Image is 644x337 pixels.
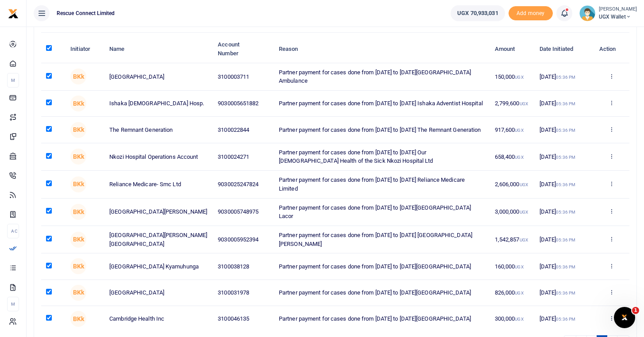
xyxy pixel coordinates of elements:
td: Partner payment for cases done from [DATE] to [DATE] Reliance Medicare Limited [274,171,490,198]
th: Name: activate to sort column ascending [104,35,213,63]
td: 9030005651882 [213,91,274,117]
td: 160,000 [490,253,535,280]
th: : activate to sort column descending [41,35,66,63]
span: Beth Kitengele kanyoi [70,69,86,84]
td: Partner payment for cases done from [DATE] to [DATE] [GEOGRAPHIC_DATA][PERSON_NAME] [274,226,490,253]
td: Reliance Medicare- Smc Ltd [104,171,213,198]
small: 05:36 PM [556,317,575,322]
small: UGX [515,128,523,133]
td: [GEOGRAPHIC_DATA] Kyamuhunga [104,253,213,280]
a: Add money [509,9,553,16]
td: [DATE] [534,171,594,198]
td: Partner payment for cases done from [DATE] to [DATE][GEOGRAPHIC_DATA] [274,306,490,332]
span: UGX 70,933,031 [457,9,498,18]
td: 9030025247824 [213,171,274,198]
small: 05:36 PM [556,237,575,242]
td: 3100038128 [213,253,274,280]
td: [GEOGRAPHIC_DATA][PERSON_NAME] [104,199,213,226]
a: profile-user [PERSON_NAME] UGX Wallet [579,5,637,21]
small: 05:36 PM [556,75,575,80]
span: Beth Kitengele kanyoi [70,149,86,165]
small: UGX [515,291,523,295]
span: Beth Kitengele kanyoi [70,176,86,192]
th: Initiator: activate to sort column ascending [66,35,104,63]
td: The Remnant Generation [104,117,213,143]
li: M [7,297,19,311]
small: UGX [520,210,528,214]
td: Partner payment for cases done from [DATE] to [DATE][GEOGRAPHIC_DATA] Lacor [274,199,490,226]
td: Cambridge Health Inc [104,306,213,332]
td: 3100031978 [213,280,274,306]
td: 3,000,000 [490,199,535,226]
td: 3100003711 [213,63,274,91]
th: Reason: activate to sort column ascending [274,35,490,63]
td: [DATE] [534,199,594,226]
td: [DATE] [534,226,594,253]
td: Partner payment for cases done from [DATE] to [DATE][GEOGRAPHIC_DATA] [274,280,490,306]
li: Wallet ballance [447,5,508,21]
small: UGX [520,101,528,106]
td: 3100024271 [213,143,274,171]
small: UGX [520,182,528,187]
td: 2,799,600 [490,91,535,117]
td: Partner payment for cases done from [DATE] to [DATE][GEOGRAPHIC_DATA] Ambulance [274,63,490,91]
span: Beth Kitengele kanyoi [70,258,86,274]
td: Partner payment for cases done from [DATE] to [DATE] Ishaka Adventist Hospital [274,91,490,117]
td: 826,000 [490,280,535,306]
small: UGX [515,75,523,80]
td: [DATE] [534,306,594,332]
span: Beth Kitengele kanyoi [70,285,86,301]
td: [DATE] [534,280,594,306]
small: UGX [520,237,528,242]
span: Beth Kitengele kanyoi [70,232,86,248]
small: 05:36 PM [556,291,575,295]
span: Beth Kitengele kanyoi [70,311,86,327]
th: Account Number: activate to sort column ascending [213,35,274,63]
td: [DATE] [534,63,594,91]
td: 3100046135 [213,306,274,332]
small: UGX [515,317,523,322]
small: 05:36 PM [556,155,575,160]
td: Nkozi Hospital Operations Account [104,143,213,171]
td: Partner payment for cases done from [DATE] to [DATE][GEOGRAPHIC_DATA] [274,253,490,280]
td: [GEOGRAPHIC_DATA][PERSON_NAME] [GEOGRAPHIC_DATA] [104,226,213,253]
a: logo-small logo-large logo-large [8,10,19,16]
td: [DATE] [534,253,594,280]
li: Toup your wallet [509,6,553,21]
td: 3100022844 [213,117,274,143]
span: Rescue Connect Limited [53,9,118,17]
img: logo-small [8,8,19,19]
th: Date Initiated: activate to sort column ascending [534,35,594,63]
small: [PERSON_NAME] [599,6,637,13]
small: 05:36 PM [556,128,575,133]
td: 9030005748975 [213,199,274,226]
td: [DATE] [534,117,594,143]
td: 658,400 [490,143,535,171]
td: 150,000 [490,63,535,91]
img: profile-user [579,5,595,21]
a: UGX 70,933,031 [451,5,505,21]
td: [DATE] [534,143,594,171]
td: 9030005952394 [213,226,274,253]
small: UGX [515,155,523,160]
th: Action: activate to sort column ascending [594,35,629,63]
span: Beth Kitengele kanyoi [70,96,86,111]
th: Amount: activate to sort column ascending [490,35,535,63]
td: Partner payment for cases done from [DATE] to [DATE] The Remnant Generation [274,117,490,143]
iframe: Intercom live chat [614,307,635,328]
small: UGX [515,264,523,269]
span: 1 [632,307,639,314]
td: [DATE] [534,91,594,117]
span: UGX Wallet [599,13,637,21]
li: M [7,73,19,88]
small: 05:36 PM [556,210,575,214]
span: Beth Kitengele kanyoi [70,122,86,138]
small: 05:36 PM [556,182,575,187]
span: Add money [509,6,553,21]
small: 05:36 PM [556,101,575,106]
td: Partner payment for cases done from [DATE] to [DATE] Our [DEMOGRAPHIC_DATA] Health of the Sick Nk... [274,143,490,171]
td: [GEOGRAPHIC_DATA] [104,280,213,306]
small: 05:36 PM [556,264,575,269]
td: 300,000 [490,306,535,332]
td: 917,600 [490,117,535,143]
